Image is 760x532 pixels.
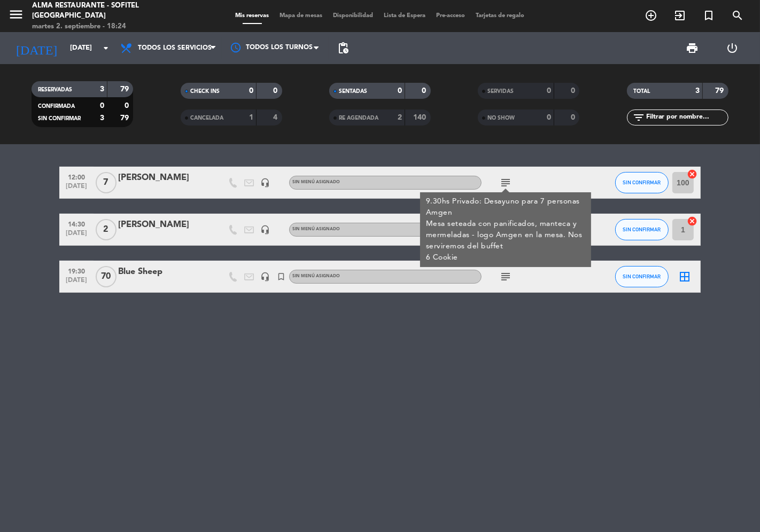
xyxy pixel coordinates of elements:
i: power_settings_new [726,42,739,54]
span: Lista de Espera [379,13,431,19]
i: cancel [687,169,697,179]
button: menu [8,6,24,26]
span: 14:30 [63,217,90,230]
i: headset_mic [260,178,270,187]
button: SIN CONFIRMAR [615,219,669,240]
span: print [686,42,699,54]
span: SERVIDAS [487,89,514,94]
span: 70 [96,266,117,287]
i: turned_in_not [276,272,286,281]
div: [PERSON_NAME] [118,218,209,232]
span: [DATE] [63,277,90,289]
span: RE AGENDADA [339,115,378,121]
span: SIN CONFIRMAR [623,226,661,232]
i: exit_to_app [673,9,686,22]
div: martes 2. septiembre - 18:24 [32,21,182,32]
strong: 79 [120,114,131,122]
span: Mapa de mesas [275,13,328,19]
span: pending_actions [337,42,350,54]
strong: 79 [120,85,131,93]
strong: 3 [100,85,104,93]
span: Sin menú asignado [292,274,340,278]
i: subject [499,270,512,283]
strong: 3 [100,114,104,122]
i: subject [499,176,512,189]
span: CANCELADA [190,115,223,121]
i: search [731,9,744,22]
span: SIN CONFIRMAR [623,179,661,185]
i: [DATE] [8,36,65,60]
div: Alma restaurante - Sofitel [GEOGRAPHIC_DATA] [32,1,182,21]
strong: 0 [571,114,577,121]
strong: 0 [249,87,253,95]
i: headset_mic [260,225,270,234]
span: Todos los servicios [138,44,212,52]
span: RESERVADAS [38,87,72,92]
strong: 0 [422,87,429,95]
div: [PERSON_NAME] [118,171,209,185]
span: [DATE] [63,183,90,195]
span: TOTAL [633,89,650,94]
strong: 0 [398,87,402,95]
i: filter_list [632,111,645,124]
span: SENTADAS [339,89,367,94]
strong: 79 [715,87,726,95]
button: SIN CONFIRMAR [615,266,669,287]
span: 12:00 [63,170,90,183]
i: turned_in_not [702,9,715,22]
div: Blue Sheep [118,265,209,279]
i: headset_mic [260,272,270,281]
div: 9.30hs Privado: Desayuno para 7 personas Amgen Mesa seteada con panificados, manteca y mermeladas... [426,196,586,263]
input: Filtrar por nombre... [645,112,728,123]
span: [DATE] [63,230,90,242]
i: cancel [687,216,697,226]
span: Pre-acceso [431,13,471,19]
button: SIN CONFIRMAR [615,172,669,193]
strong: 0 [100,102,104,109]
span: CHECK INS [190,89,220,94]
i: border_all [678,270,691,283]
i: arrow_drop_down [99,42,112,54]
span: SIN CONFIRMAR [38,116,81,121]
span: Sin menú asignado [292,227,340,231]
span: Sin menú asignado [292,180,340,184]
strong: 0 [273,87,280,95]
span: CONFIRMADA [38,104,75,109]
div: LOG OUT [712,32,753,64]
span: 2 [96,219,117,240]
strong: 0 [547,114,551,121]
strong: 3 [695,87,700,95]
strong: 4 [273,114,280,121]
strong: 0 [571,87,577,95]
span: Mis reservas [230,13,275,19]
strong: 140 [414,114,429,121]
strong: 0 [547,87,551,95]
span: Disponibilidad [328,13,379,19]
strong: 1 [249,114,253,121]
i: menu [8,6,24,22]
span: NO SHOW [487,115,515,121]
strong: 0 [125,102,131,109]
span: SIN CONFIRMAR [623,273,661,279]
span: 19:30 [63,264,90,277]
span: Tarjetas de regalo [471,13,530,19]
i: add_circle_outline [645,9,657,22]
span: 7 [96,172,117,193]
strong: 2 [398,114,402,121]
